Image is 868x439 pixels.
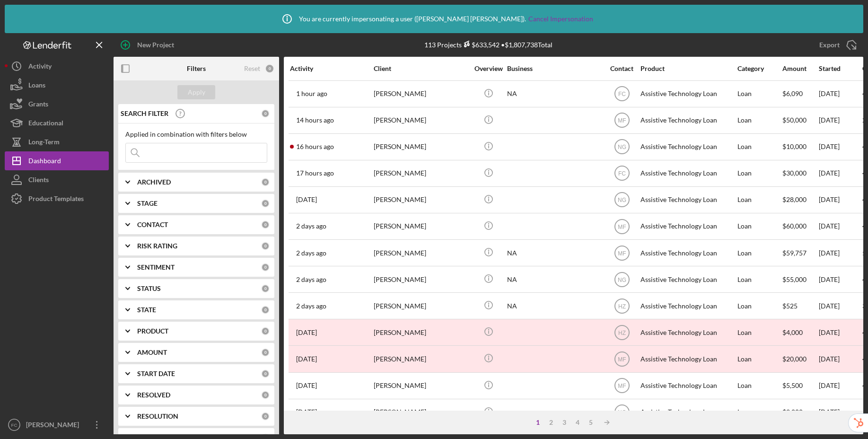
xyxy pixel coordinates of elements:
[618,117,626,124] text: MF
[261,220,270,229] div: 0
[819,346,861,371] div: [DATE]
[462,41,500,49] div: $633,542
[640,161,735,186] div: Assistive Technology Loan
[819,320,861,345] div: [DATE]
[296,249,326,257] time: 2025-10-09 01:18
[24,415,85,437] div: [PERSON_NAME]
[137,200,158,207] b: STAGE
[261,412,270,421] div: 0
[507,267,602,292] div: NA
[114,35,184,54] button: New Project
[507,81,602,106] div: NA
[737,214,781,239] div: Loan
[737,373,781,398] div: Loan
[640,267,735,292] div: Assistive Technology Loan
[640,240,735,265] div: Assistive Technology Loan
[737,293,781,318] div: Loan
[782,293,818,318] div: $525
[374,346,468,371] div: [PERSON_NAME]
[5,151,109,170] button: Dashboard
[137,221,168,228] b: CONTACT
[5,57,109,76] button: Activity
[188,85,205,99] div: Apply
[296,382,317,389] time: 2025-10-06 19:52
[640,293,735,318] div: Assistive Technology Loan
[5,114,109,132] button: Educational
[265,64,274,73] div: 0
[640,400,735,425] div: Assistive Technology Loan
[640,187,735,212] div: Assistive Technology Loan
[819,240,861,265] div: [DATE]
[737,400,781,425] div: Loan
[782,222,807,230] span: $60,000
[296,90,327,97] time: 2025-10-10 16:08
[5,132,109,151] button: Long-Term
[737,134,781,159] div: Loan
[618,223,626,230] text: MF
[640,214,735,239] div: Assistive Technology Loan
[261,178,270,186] div: 0
[296,143,334,150] time: 2025-10-10 00:50
[374,161,468,186] div: [PERSON_NAME]
[137,391,170,399] b: RESOLVED
[819,373,861,398] div: [DATE]
[5,170,109,189] button: Clients
[374,400,468,425] div: [PERSON_NAME]
[5,189,109,208] button: Product Templates
[137,35,174,54] div: New Project
[782,116,807,124] span: $50,000
[296,196,317,203] time: 2025-10-09 15:32
[782,275,807,283] span: $55,000
[618,197,626,203] text: NG
[28,95,48,116] div: Grants
[618,91,626,97] text: FC
[782,408,803,416] span: $2,000
[528,15,593,23] a: Cancel Impersonation
[810,35,863,54] button: Export
[640,320,735,345] div: Assistive Technology Loan
[819,187,861,212] div: [DATE]
[5,76,109,95] a: Loans
[618,356,626,363] text: MF
[28,57,52,78] div: Activity
[618,144,626,150] text: NG
[137,263,175,271] b: SENTIMENT
[261,327,270,335] div: 0
[618,276,626,283] text: NG
[819,81,861,106] div: [DATE]
[374,187,468,212] div: [PERSON_NAME]
[782,89,803,97] span: $6,090
[640,134,735,159] div: Assistive Technology Loan
[296,116,334,124] time: 2025-10-10 03:02
[782,195,807,203] span: $28,000
[374,293,468,318] div: [PERSON_NAME]
[177,85,215,99] button: Apply
[374,320,468,345] div: [PERSON_NAME]
[187,65,206,72] b: Filters
[296,169,334,177] time: 2025-10-09 23:46
[121,110,168,117] b: SEARCH FILTER
[819,214,861,239] div: [DATE]
[28,189,84,211] div: Product Templates
[618,170,626,177] text: FC
[261,369,270,378] div: 0
[782,65,818,72] div: Amount
[737,346,781,371] div: Loan
[819,108,861,133] div: [DATE]
[374,214,468,239] div: [PERSON_NAME]
[244,65,260,72] div: Reset
[261,199,270,208] div: 0
[618,383,626,389] text: MF
[137,349,167,356] b: AMOUNT
[640,346,735,371] div: Assistive Technology Loan
[782,320,818,345] div: $4,000
[640,108,735,133] div: Assistive Technology Loan
[374,373,468,398] div: [PERSON_NAME]
[28,151,61,173] div: Dashboard
[374,108,468,133] div: [PERSON_NAME]
[261,109,270,118] div: 0
[737,161,781,186] div: Loan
